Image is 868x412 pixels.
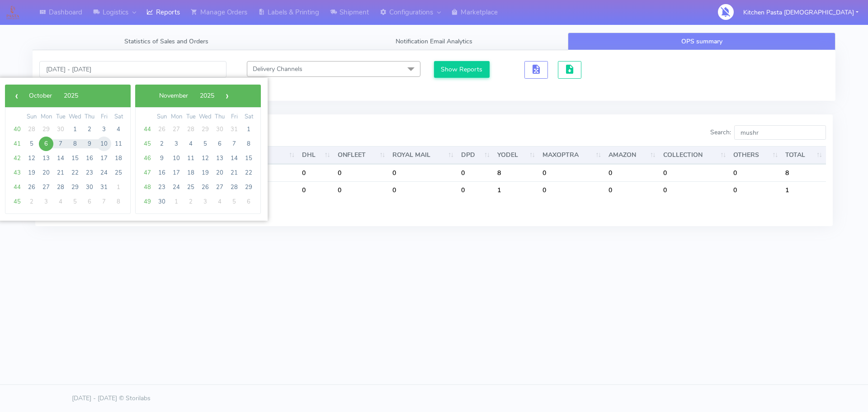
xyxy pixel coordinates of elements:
[39,166,53,180] span: 20
[140,137,155,151] span: 45
[169,180,184,194] span: 24
[734,125,826,140] input: Search:
[97,180,111,194] span: 31
[97,194,111,209] span: 7
[194,89,220,103] button: 2025
[539,146,605,164] th: MAXOPTRA : activate to sort column ascending
[434,61,490,78] button: Show Reports
[389,181,458,199] td: 0
[660,181,730,199] td: 0
[298,164,334,181] td: 0
[111,166,126,180] span: 25
[710,125,826,140] label: Search:
[39,137,53,151] span: 6
[220,89,234,103] span: ›
[82,166,97,180] span: 23
[155,166,169,180] span: 16
[10,166,24,180] span: 43
[241,166,256,180] span: 22
[53,122,68,137] span: 30
[53,137,68,151] span: 7
[169,122,184,137] span: 27
[68,180,82,194] span: 29
[198,112,212,122] th: weekday
[68,151,82,166] span: 15
[539,164,605,181] td: 0
[24,112,39,122] th: weekday
[660,164,730,181] td: 0
[53,166,68,180] span: 21
[82,151,97,166] span: 16
[68,194,82,209] span: 5
[212,166,227,180] span: 20
[23,89,58,103] button: October
[389,146,458,164] th: ROYAL MAIL : activate to sort column ascending
[53,194,68,209] span: 4
[29,91,52,100] span: October
[155,122,169,137] span: 26
[730,164,782,181] td: 0
[9,90,98,98] bs-datepicker-navigation-view: ​ ​ ​
[334,164,389,181] td: 0
[24,180,39,194] span: 26
[155,137,169,151] span: 2
[184,122,198,137] span: 28
[24,137,39,151] span: 5
[169,137,184,151] span: 3
[10,137,24,151] span: 41
[730,181,782,199] td: 0
[64,91,78,100] span: 2025
[169,112,184,122] th: weekday
[782,164,826,181] td: 8
[82,180,97,194] span: 30
[53,112,68,122] th: weekday
[111,122,126,137] span: 4
[200,91,214,100] span: 2025
[184,151,198,166] span: 11
[39,151,53,166] span: 13
[24,194,39,209] span: 2
[227,112,241,122] th: weekday
[334,146,389,164] th: ONFLEET : activate to sort column ascending
[140,122,155,137] span: 44
[10,151,24,166] span: 42
[24,151,39,166] span: 12
[184,194,198,209] span: 2
[111,151,126,166] span: 18
[58,89,84,103] button: 2025
[97,166,111,180] span: 24
[334,181,389,199] td: 0
[605,164,659,181] td: 0
[169,194,184,209] span: 1
[241,112,256,122] th: weekday
[227,166,241,180] span: 21
[39,194,53,209] span: 3
[97,112,111,122] th: weekday
[212,194,227,209] span: 4
[33,33,835,50] ul: Tabs
[494,181,539,199] td: 1
[97,151,111,166] span: 17
[140,166,155,180] span: 47
[97,137,111,151] span: 10
[153,89,194,103] button: November
[39,122,53,137] span: 29
[140,151,155,166] span: 46
[227,137,241,151] span: 7
[396,37,472,46] span: Notification Email Analytics
[458,164,494,181] td: 0
[212,112,227,122] th: weekday
[68,122,82,137] span: 1
[736,3,865,22] button: Kitchen Pasta [DEMOGRAPHIC_DATA]
[241,137,256,151] span: 8
[159,91,188,100] span: November
[82,122,97,137] span: 2
[212,151,227,166] span: 13
[97,122,111,137] span: 3
[605,146,659,164] th: AMAZON : activate to sort column ascending
[169,166,184,180] span: 17
[227,194,241,209] span: 5
[10,122,24,137] span: 40
[241,151,256,166] span: 15
[111,112,126,122] th: weekday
